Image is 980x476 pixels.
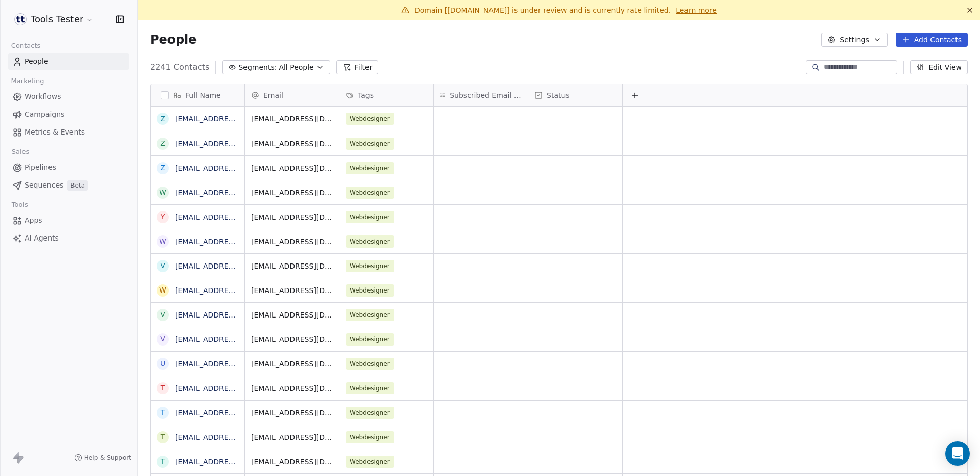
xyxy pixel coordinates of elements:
a: Campaigns [8,106,129,123]
span: People [150,32,197,47]
span: [EMAIL_ADDRESS][DOMAIN_NAME] [251,114,333,124]
a: [EMAIL_ADDRESS][DOMAIN_NAME] [175,433,300,441]
span: [EMAIL_ADDRESS][DOMAIN_NAME] [251,359,333,369]
button: Settings [821,33,887,47]
span: Sequences [24,180,63,191]
button: Filter [336,60,379,74]
div: Subscribed Email Categories [434,84,528,106]
span: Webdesigner [346,382,394,394]
div: t [161,407,165,418]
span: [EMAIL_ADDRESS][DOMAIN_NAME] [251,139,333,149]
span: Segments: [238,62,277,73]
a: [EMAIL_ADDRESS][DOMAIN_NAME] [175,458,300,466]
div: z [160,114,165,124]
a: Apps [8,212,129,229]
span: Webdesigner [346,309,394,321]
span: [EMAIL_ADDRESS][DOMAIN_NAME] [251,261,333,271]
span: Webdesigner [346,456,394,468]
a: [EMAIL_ADDRESS][DOMAIN_NAME] [175,115,300,123]
span: Tags [358,90,374,100]
div: Full Name [151,84,244,106]
div: t [161,456,165,467]
button: Edit View [910,60,968,74]
div: Open Intercom Messenger [945,441,970,466]
span: [EMAIL_ADDRESS][DOMAIN_NAME] [251,188,333,198]
div: z [160,138,165,149]
div: u [160,358,165,369]
div: v [160,334,165,345]
a: [EMAIL_ADDRESS][DOMAIN_NAME] [175,189,300,197]
span: Metrics & Events [24,127,85,138]
span: Campaigns [24,109,64,120]
span: Marketing [7,73,48,89]
div: w [159,236,166,247]
a: [EMAIL_ADDRESS][DOMAIN_NAME] [175,409,300,417]
div: w [159,187,166,198]
a: [EMAIL_ADDRESS][DOMAIN_NAME] [175,384,300,392]
a: [EMAIL_ADDRESS][DOMAIN_NAME] [175,262,300,270]
button: Add Contacts [896,33,968,47]
a: Pipelines [8,159,129,176]
div: v [160,260,165,271]
span: [EMAIL_ADDRESS][DOMAIN_NAME] [251,408,333,418]
span: [EMAIL_ADDRESS][DOMAIN_NAME] [251,310,333,320]
span: AI Agents [24,233,59,244]
span: Webdesigner [346,113,394,125]
div: Status [528,84,622,106]
span: Full Name [185,90,221,100]
a: [EMAIL_ADDRESS][DOMAIN_NAME] [175,286,300,295]
a: People [8,53,129,70]
div: t [161,383,165,393]
a: SequencesBeta [8,177,129,194]
span: 2241 Contacts [150,61,209,73]
a: Learn more [676,5,717,15]
span: Subscribed Email Categories [450,90,522,100]
a: [EMAIL_ADDRESS][DOMAIN_NAME] [175,335,300,343]
span: All People [279,62,313,73]
span: Tools [7,197,32,213]
span: Status [547,90,570,100]
span: Webdesigner [346,235,394,248]
span: Webdesigner [346,358,394,370]
a: Workflows [8,88,129,105]
a: AI Agents [8,230,129,247]
a: [EMAIL_ADDRESS][DOMAIN_NAME] [175,237,300,246]
a: Metrics & Events [8,124,129,141]
span: [EMAIL_ADDRESS][DOMAIN_NAME] [251,212,333,222]
span: Webdesigner [346,162,394,174]
div: y [161,211,165,222]
span: Webdesigner [346,187,394,199]
span: [EMAIL_ADDRESS][DOMAIN_NAME] [251,236,333,247]
span: Sales [7,144,34,160]
span: Webdesigner [346,431,394,443]
span: People [24,56,48,67]
div: v [160,309,165,320]
span: [EMAIL_ADDRESS][DOMAIN_NAME] [251,334,333,345]
a: [EMAIL_ADDRESS][DOMAIN_NAME] [175,164,300,172]
span: Beta [67,180,88,191]
span: Workflows [24,91,61,102]
span: [EMAIL_ADDRESS][DOMAIN_NAME] [251,432,333,442]
span: Webdesigner [346,284,394,297]
span: Domain [[DOMAIN_NAME]] is under review and is currently rate limited. [414,6,671,14]
div: w [159,285,166,296]
span: Contacts [7,38,45,54]
span: Webdesigner [346,211,394,223]
a: [EMAIL_ADDRESS][DOMAIN_NAME] [175,213,300,221]
a: [EMAIL_ADDRESS][DOMAIN_NAME] [175,311,300,319]
a: [EMAIL_ADDRESS][DOMAIN_NAME] [175,140,300,148]
div: z [160,163,165,173]
span: [EMAIL_ADDRESS][DOMAIN_NAME] [251,163,333,173]
span: Apps [24,215,42,226]
span: Tools Tester [31,13,83,26]
span: Pipelines [24,162,56,173]
a: [EMAIL_ADDRESS][DOMAIN_NAME] [175,360,300,368]
span: [EMAIL_ADDRESS][DOMAIN_NAME] [251,457,333,467]
img: Beeldmerk.png [14,13,27,25]
span: Webdesigner [346,407,394,419]
span: Webdesigner [346,138,394,150]
span: Webdesigner [346,333,394,346]
span: [EMAIL_ADDRESS][DOMAIN_NAME] [251,285,333,296]
div: Tags [339,84,433,106]
span: [EMAIL_ADDRESS][DOMAIN_NAME] [251,383,333,393]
